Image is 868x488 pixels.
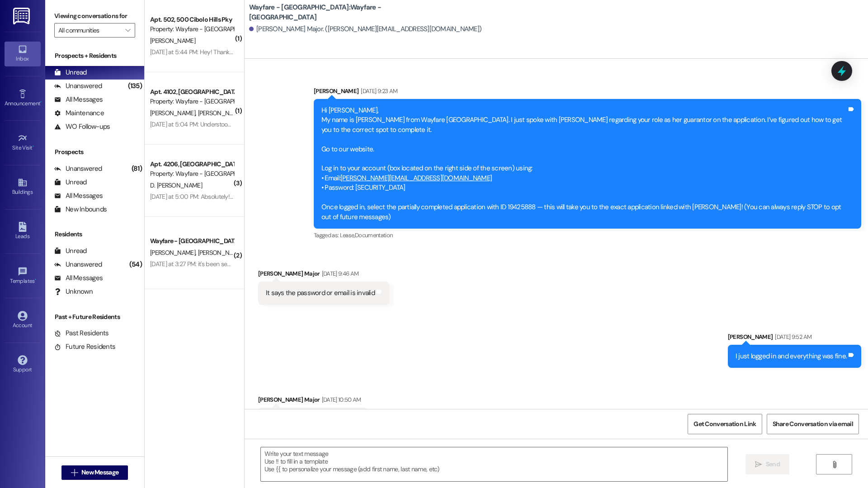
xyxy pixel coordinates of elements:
a: Account [5,308,41,333]
span: [PERSON_NAME] [198,249,243,257]
div: [DATE] at 5:00 PM: Absolutely! We are excited to welcome you to our community. [150,192,363,201]
span: • [33,143,34,150]
button: Share Conversation via email [767,414,859,434]
div: Unread [54,68,87,77]
a: Support [5,352,41,377]
div: Hi [PERSON_NAME], My name is [PERSON_NAME] from Wayfare [GEOGRAPHIC_DATA]. I just spoke with [PER... [321,106,847,222]
div: [DATE] at 5:04 PM: Understood, as far as the actual rent payment goes, [DATE] is our last correct... [150,120,532,128]
div: (54) [127,258,144,272]
a: Site Visit • [5,131,41,155]
div: [PERSON_NAME] Major. ([PERSON_NAME][EMAIL_ADDRESS][DOMAIN_NAME]) [249,24,481,34]
span: D. [PERSON_NAME] [150,181,202,189]
div: [DATE] 9:52 AM [773,332,811,342]
span: Get Conversation Link [693,419,756,429]
input: All communities [58,23,121,38]
span: Send [766,460,780,469]
div: Unanswered [54,81,102,91]
button: Get Conversation Link [688,414,762,434]
a: Leads [5,219,41,244]
div: It says the password or email is invalid [266,288,375,298]
div: [DATE] 9:23 AM [359,86,397,96]
span: Share Conversation via email [773,419,853,429]
div: [DATE] 9:46 AM [320,269,359,278]
div: Past Residents [54,328,109,338]
div: [DATE] at 3:27 PM: it's been sent. Log into your portal using this link, and that will be the eas... [150,260,558,268]
div: [PERSON_NAME] [728,332,861,345]
div: New Inbounds [54,205,107,214]
div: Past + Future Residents [45,312,144,322]
a: Templates • [5,264,41,288]
div: [DATE] 10:50 AM [320,395,361,404]
span: Documentation [355,231,393,239]
div: All Messages [54,95,103,104]
button: Send [745,454,789,474]
div: (135) [126,79,144,93]
a: Inbox [5,42,41,66]
div: Unanswered [54,164,102,174]
div: Property: Wayfare - [GEOGRAPHIC_DATA] [150,97,234,106]
i:  [125,27,130,34]
span: [PERSON_NAME] [150,249,198,257]
div: Unknown [54,287,93,296]
div: Prospects + Residents [45,51,144,61]
div: Apt. 502, 500 Cibolo Hills Pky [150,15,234,24]
a: [PERSON_NAME][EMAIL_ADDRESS][DOMAIN_NAME] [340,174,492,183]
div: [PERSON_NAME] Major [258,395,368,408]
div: [PERSON_NAME] Major [258,269,389,282]
b: Wayfare - [GEOGRAPHIC_DATA]: Wayfare - [GEOGRAPHIC_DATA] [249,3,430,22]
div: All Messages [54,191,103,201]
div: Apt. 4102, [GEOGRAPHIC_DATA] [150,87,234,97]
div: Apt. 4206, [GEOGRAPHIC_DATA] [150,160,234,169]
span: [PERSON_NAME] [150,37,195,45]
span: [PERSON_NAME] [198,109,243,117]
label: Viewing conversations for [54,9,135,23]
i:  [71,469,78,476]
span: [PERSON_NAME] [150,109,198,117]
span: • [40,99,42,105]
button: New Message [61,465,128,480]
div: Residents [45,230,144,239]
div: WO Follow-ups [54,122,110,131]
div: [DATE] at 5:44 PM: Hey! Thank you so much I will drop the key off first thing [DATE] morning unle... [150,48,460,56]
div: Wayfare - [GEOGRAPHIC_DATA] [150,236,234,246]
img: ResiDesk Logo [13,8,32,24]
div: Property: Wayfare - [GEOGRAPHIC_DATA] [150,169,234,178]
div: Future Residents [54,342,115,352]
div: (81) [129,162,144,176]
div: [PERSON_NAME] [314,86,861,99]
i:  [755,461,762,468]
div: I just logged in and everything was fine. [736,352,847,361]
span: Lease , [340,231,355,239]
a: Buildings [5,175,41,199]
div: All Messages [54,273,103,283]
div: Tagged as: [314,229,861,242]
div: Property: Wayfare - [GEOGRAPHIC_DATA] [150,24,234,34]
div: Unread [54,178,87,187]
div: Prospects [45,147,144,157]
div: Unanswered [54,260,102,269]
span: • [35,277,36,283]
div: Maintenance [54,108,104,118]
span: New Message [81,468,118,477]
div: Unread [54,246,87,256]
i:  [831,461,838,468]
